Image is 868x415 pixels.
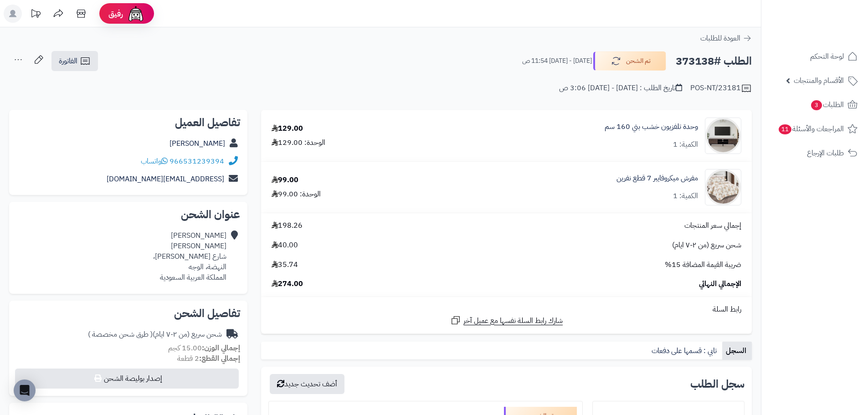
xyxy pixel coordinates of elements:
[272,220,303,231] span: 198.26
[59,56,77,67] span: الفاتورة
[272,138,325,148] div: الوحدة: 129.00
[168,343,240,354] small: 15.00 كجم
[767,118,863,140] a: المراجعات والأسئلة11
[665,260,741,270] span: ضريبة القيمة المضافة 15%
[705,118,741,154] img: 1750492780-220601011456-90x90.jpg
[108,8,123,19] span: رفيق
[778,124,792,135] span: 11
[699,279,741,289] span: الإجمالي النهائي
[16,117,240,128] h2: تفاصيل العميل
[169,156,224,167] a: 966531239394
[202,343,240,354] strong: إجمالي الوزن:
[700,33,740,44] span: العودة للطلبات
[684,220,741,231] span: إجمالي سعر المنتجات
[605,122,698,132] a: وحدة تلفزيون خشب بني 160 سم
[810,98,844,111] span: الطلبات
[272,189,321,200] div: الوحدة: 99.00
[15,369,239,389] button: إصدار بوليصة الشحن
[806,15,859,34] img: logo-2.png
[51,51,98,71] a: الفاتورة
[807,147,844,159] span: طلبات الإرجاع
[767,94,863,116] a: الطلبات3
[616,173,698,184] a: مفرش ميكروفايبر 7 قطع نفرين
[272,175,298,185] div: 99.00
[593,51,666,71] button: تم الشحن
[272,260,298,270] span: 35.74
[272,123,303,134] div: 129.00
[24,5,47,25] a: تحديثات المنصة
[272,279,303,289] span: 274.00
[127,5,145,23] img: ai-face.png
[141,156,168,167] a: واتساب
[673,139,698,150] div: الكمية: 1
[700,33,752,44] a: العودة للطلبات
[794,74,844,87] span: الأقسام والمنتجات
[88,329,222,340] div: شحن سريع (من ٢-٧ ايام)
[522,56,592,66] small: [DATE] - [DATE] 11:54 ص
[16,308,240,319] h2: تفاصيل الشحن
[559,83,682,93] div: تاريخ الطلب : [DATE] - [DATE] 3:06 ص
[810,50,844,63] span: لوحة التحكم
[722,342,752,360] a: السجل
[690,83,752,94] div: POS-NT/23181
[811,100,822,111] span: 3
[16,209,240,220] h2: عنوان الشحن
[272,240,298,251] span: 40.00
[648,342,722,360] a: تابي : قسمها على دفعات
[705,169,741,205] img: 1752908587-1-90x90.jpg
[672,240,741,251] span: شحن سريع (من ٢-٧ ايام)
[767,142,863,164] a: طلبات الإرجاع
[778,123,844,135] span: المراجعات والأسئلة
[177,353,240,364] small: 2 قطعة
[107,174,224,184] a: [EMAIL_ADDRESS][DOMAIN_NAME]
[690,379,745,389] h3: سجل الطلب
[153,231,226,282] div: [PERSON_NAME] [PERSON_NAME] شارع [PERSON_NAME]، النهضة، الوجه المملكة العربية السعودية
[270,374,344,394] button: أضف تحديث جديد
[767,46,863,67] a: لوحة التحكم
[265,304,748,315] div: رابط السلة
[673,191,698,201] div: الكمية: 1
[450,315,563,326] a: شارك رابط السلة نفسها مع عميل آخر
[676,52,752,71] h2: الطلب #373138
[199,353,240,364] strong: إجمالي القطع:
[88,329,153,340] span: ( طرق شحن مخصصة )
[169,138,225,149] a: [PERSON_NAME]
[14,379,36,401] div: Open Intercom Messenger
[463,316,563,326] span: شارك رابط السلة نفسها مع عميل آخر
